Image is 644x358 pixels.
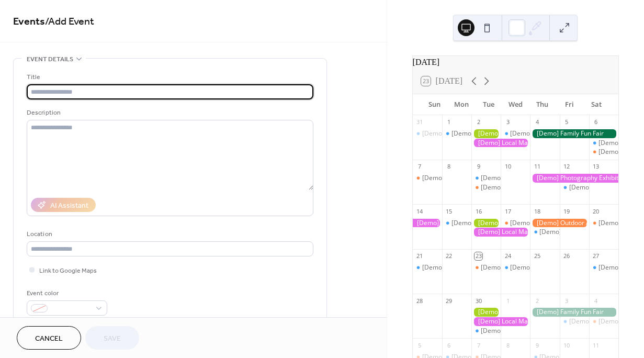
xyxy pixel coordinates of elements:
[592,118,600,126] div: 6
[533,341,541,349] div: 9
[471,219,501,228] div: [Demo] Gardening Workshop
[451,219,531,228] div: [Demo] Morning Yoga Bliss
[481,174,560,183] div: [Demo] Morning Yoga Bliss
[27,54,73,65] span: Event details
[471,129,501,138] div: [Demo] Gardening Workshop
[563,341,571,349] div: 10
[471,263,501,272] div: [Demo] Seniors' Social Tea
[445,207,453,215] div: 15
[481,327,560,335] div: [Demo] Morning Yoga Bliss
[530,308,618,317] div: [Demo] Family Fun Fair
[416,341,424,349] div: 5
[589,263,618,272] div: [Demo] Morning Yoga Bliss
[533,118,541,126] div: 4
[510,219,600,228] div: [Demo] Culinary Cooking Class
[416,163,424,171] div: 7
[510,129,590,138] div: [Demo] Morning Yoga Bliss
[471,174,501,183] div: [Demo] Morning Yoga Bliss
[471,139,530,148] div: [Demo] Local Market
[413,56,618,69] div: [DATE]
[533,252,541,260] div: 25
[481,183,559,192] div: [Demo] Seniors' Social Tea
[592,341,600,349] div: 11
[474,297,482,305] div: 30
[529,94,556,115] div: Thu
[504,118,512,126] div: 3
[474,252,482,260] div: 23
[504,163,512,171] div: 10
[27,229,311,240] div: Location
[421,94,448,115] div: Sun
[474,163,482,171] div: 9
[560,317,589,326] div: [Demo] Morning Yoga Bliss
[589,317,618,326] div: [Demo] Open Mic Night
[451,129,527,138] div: [Demo] Fitness Bootcamp
[556,94,583,115] div: Fri
[445,252,453,260] div: 22
[502,94,529,115] div: Wed
[592,252,600,260] div: 27
[539,228,619,237] div: [Demo] Morning Yoga Bliss
[416,297,424,305] div: 28
[501,129,530,138] div: [Demo] Morning Yoga Bliss
[504,252,512,260] div: 24
[445,163,453,171] div: 8
[13,12,45,32] a: Events
[413,219,442,228] div: [Demo] Photography Exhibition
[592,163,600,171] div: 13
[471,317,530,326] div: [Demo] Local Market
[501,219,530,228] div: [Demo] Culinary Cooking Class
[471,228,530,237] div: [Demo] Local Market
[416,252,424,260] div: 21
[45,12,94,32] span: / Add Event
[474,118,482,126] div: 2
[533,163,541,171] div: 11
[589,139,618,148] div: [Demo] Morning Yoga Bliss
[563,207,571,215] div: 19
[560,183,589,192] div: [Demo] Morning Yoga Bliss
[35,333,63,344] span: Cancel
[530,228,559,237] div: [Demo] Morning Yoga Bliss
[416,118,424,126] div: 31
[445,297,453,305] div: 29
[471,308,501,317] div: [Demo] Gardening Workshop
[563,252,571,260] div: 26
[27,72,311,83] div: Title
[413,174,442,183] div: [Demo] Book Club Gathering
[474,341,482,349] div: 7
[504,297,512,305] div: 1
[504,341,512,349] div: 8
[475,94,502,115] div: Tue
[39,265,97,276] span: Link to Google Maps
[27,107,311,118] div: Description
[471,327,501,335] div: [Demo] Morning Yoga Bliss
[563,163,571,171] div: 12
[422,174,506,183] div: [Demo] Book Club Gathering
[533,297,541,305] div: 2
[589,148,618,156] div: [Demo] Open Mic Night
[530,219,589,228] div: [Demo] Outdoor Adventure Day
[510,263,590,272] div: [Demo] Morning Yoga Bliss
[471,183,501,192] div: [Demo] Seniors' Social Tea
[422,263,502,272] div: [Demo] Morning Yoga Bliss
[422,129,502,138] div: [Demo] Morning Yoga Bliss
[533,207,541,215] div: 18
[530,174,618,183] div: [Demo] Photography Exhibition
[530,129,618,138] div: [Demo] Family Fun Fair
[474,207,482,215] div: 16
[589,219,618,228] div: [Demo] Open Mic Night
[27,288,105,299] div: Event color
[563,297,571,305] div: 3
[592,207,600,215] div: 20
[442,219,471,228] div: [Demo] Morning Yoga Bliss
[413,129,442,138] div: [Demo] Morning Yoga Bliss
[504,207,512,215] div: 17
[563,118,571,126] div: 5
[481,263,559,272] div: [Demo] Seniors' Social Tea
[592,297,600,305] div: 4
[17,326,81,350] button: Cancel
[445,118,453,126] div: 1
[501,263,530,272] div: [Demo] Morning Yoga Bliss
[448,94,475,115] div: Mon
